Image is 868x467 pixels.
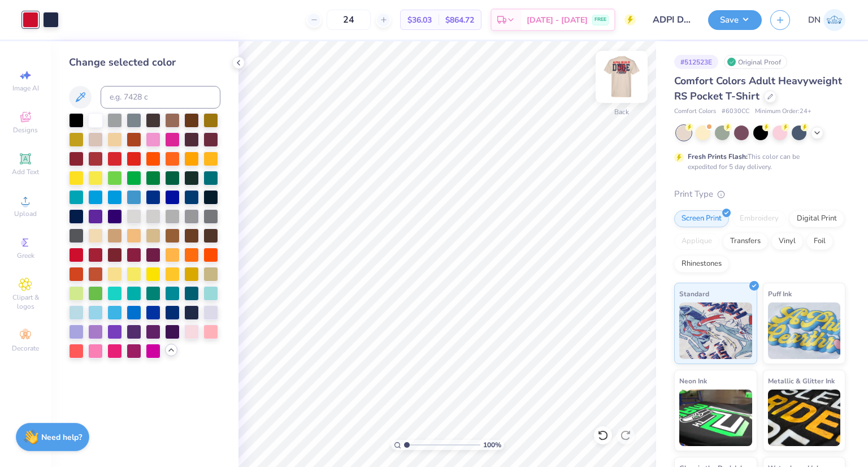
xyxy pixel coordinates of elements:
span: Add Text [12,167,39,176]
img: Puff Ink [768,302,841,359]
span: Puff Ink [768,288,792,300]
input: e.g. 7428 c [101,86,220,109]
input: – – [327,10,371,30]
span: 100 % [483,440,501,450]
span: Greek [17,251,34,260]
span: Designs [13,126,38,135]
span: [DATE] - [DATE] [527,14,588,26]
button: Save [708,10,762,30]
img: Metallic & Glitter Ink [768,390,841,446]
span: $864.72 [445,14,474,26]
img: Back [599,54,644,100]
span: Comfort Colors Adult Heavyweight RS Pocket T-Shirt [674,74,842,103]
span: Decorate [12,344,39,353]
span: Metallic & Glitter Ink [768,375,835,387]
div: Digital Print [789,210,844,227]
span: Standard [679,288,709,300]
img: Neon Ink [679,390,752,446]
span: Image AI [12,84,39,93]
input: Untitled Design [644,8,700,31]
span: $36.03 [407,14,432,26]
a: DN [808,9,845,31]
div: Rhinestones [674,256,729,273]
span: FREE [594,16,606,24]
div: Print Type [674,188,845,201]
span: Comfort Colors [674,107,716,116]
div: Transfers [723,233,768,250]
div: Applique [674,233,719,250]
div: This color can be expedited for 5 day delivery. [688,152,827,172]
div: Foil [806,233,833,250]
span: Clipart & logos [6,293,45,311]
span: Minimum Order: 24 + [755,107,811,116]
div: Embroidery [732,210,786,227]
div: Change selected color [69,55,220,70]
span: DN [808,14,821,27]
span: Upload [14,209,37,218]
div: Screen Print [674,210,729,227]
img: Standard [679,302,752,359]
div: Vinyl [771,233,803,250]
div: Back [614,107,629,117]
span: # 6030CC [722,107,749,116]
div: Original Proof [724,55,787,69]
div: # 512523E [674,55,718,69]
span: Neon Ink [679,375,707,387]
strong: Need help? [41,432,82,443]
img: Danielle Newport [823,9,845,31]
strong: Fresh Prints Flash: [688,152,748,161]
